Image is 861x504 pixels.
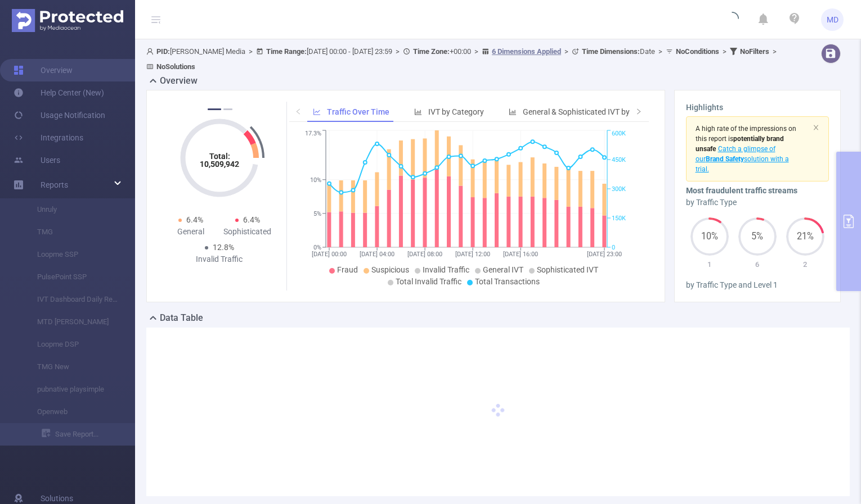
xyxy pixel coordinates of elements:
[14,104,105,126] a: Usage Notification
[686,197,829,208] div: by Traffic Type
[827,8,838,31] span: MD
[14,81,104,104] a: Help Center (New)
[696,135,784,153] span: is
[423,265,469,274] span: Invalid Traffic
[191,253,248,265] div: Invalid Traffic
[160,74,198,88] h2: Overview
[313,108,321,116] i: icon: line-chart
[305,130,321,138] tspan: 17.3%
[509,108,517,116] i: icon: bar-chart
[160,311,203,325] h2: Data Table
[612,215,626,222] tspan: 150K
[414,108,422,116] i: icon: bar-chart
[360,251,394,258] tspan: [DATE] 04:00
[738,232,777,241] span: 5%
[392,47,403,56] span: >
[582,47,640,56] b: Time Dimensions :
[313,244,321,251] tspan: 0%
[407,251,442,258] tspan: [DATE] 08:00
[146,47,780,71] span: [PERSON_NAME] Media [DATE] 00:00 - [DATE] 23:59 +00:00
[156,47,170,56] b: PID:
[690,232,729,241] span: 10%
[209,152,230,161] tspan: Total:
[475,277,540,286] span: Total Transactions
[612,244,615,251] tspan: 0
[146,48,156,55] i: icon: user
[696,125,796,143] span: A high rate of the impressions on this report
[696,135,784,153] b: potentially brand unsafe
[371,265,409,274] span: Suspicious
[200,160,239,169] tspan: 10,509,942
[523,107,663,116] span: General & Sophisticated IVT by Category
[733,259,781,270] p: 6
[295,108,302,115] i: icon: left
[156,62,195,71] b: No Solutions
[503,251,538,258] tspan: [DATE] 16:00
[12,9,123,32] img: Protected Media
[740,47,769,56] b: No Filters
[14,126,83,149] a: Integrations
[223,108,232,110] button: 2
[612,185,626,193] tspan: 300K
[561,47,572,56] span: >
[483,265,523,274] span: General IVT
[781,259,829,270] p: 2
[612,156,626,164] tspan: 450K
[655,47,666,56] span: >
[396,277,461,286] span: Total Invalid Traffic
[686,102,829,113] h3: Highlights
[208,108,221,110] button: 1
[471,47,482,56] span: >
[813,124,819,131] i: icon: close
[213,243,234,252] span: 12.8%
[219,226,276,238] div: Sophisticated
[492,47,561,56] u: 6 Dimensions Applied
[266,47,307,56] b: Time Range:
[327,107,389,116] span: Traffic Over Time
[310,176,321,184] tspan: 10%
[635,108,642,115] i: icon: right
[243,215,260,224] span: 6.4%
[537,265,598,274] span: Sophisticated IVT
[186,215,203,224] span: 6.4%
[676,47,719,56] b: No Conditions
[686,186,797,195] b: Most fraudulent traffic streams
[455,251,490,258] tspan: [DATE] 12:00
[163,226,219,238] div: General
[313,210,321,217] tspan: 5%
[786,232,824,241] span: 21%
[14,149,60,171] a: Users
[245,47,256,56] span: >
[813,121,819,134] button: icon: close
[719,47,730,56] span: >
[725,12,739,28] i: icon: loading
[706,155,744,163] b: Brand Safety
[696,145,789,173] span: Catch a glimpse of our solution with a trial.
[612,130,626,138] tspan: 600K
[41,174,68,196] a: Reports
[312,251,347,258] tspan: [DATE] 00:00
[413,47,450,56] b: Time Zone:
[428,107,484,116] span: IVT by Category
[582,47,655,56] span: Date
[686,259,734,270] p: 1
[337,265,358,274] span: Fraud
[14,59,73,81] a: Overview
[686,279,829,291] div: by Traffic Type and Level 1
[587,251,622,258] tspan: [DATE] 23:00
[769,47,780,56] span: >
[41,180,68,189] span: Reports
